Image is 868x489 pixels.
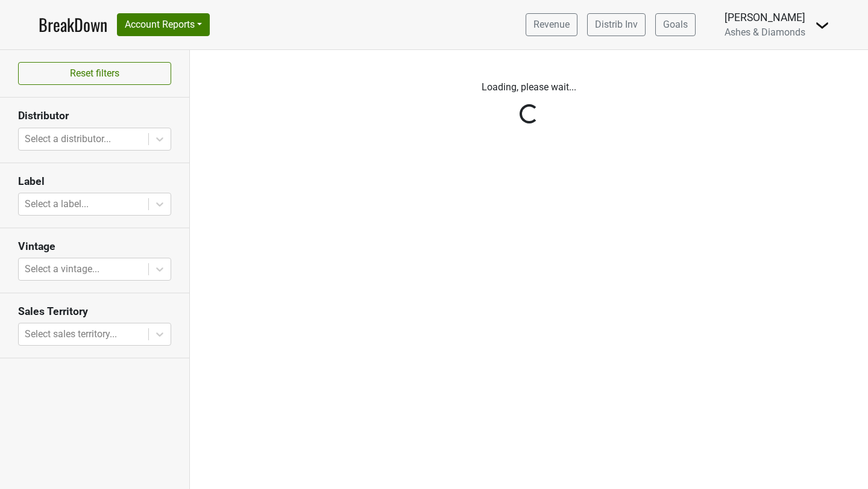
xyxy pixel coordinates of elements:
span: Ashes & Diamonds [725,26,805,38]
a: Revenue [526,13,577,36]
button: Account Reports [117,13,210,36]
a: Distrib Inv [587,13,646,36]
p: Loading, please wait... [199,80,859,95]
img: Dropdown Menu [815,18,829,33]
a: BreakDown [39,12,107,37]
a: Goals [655,13,696,36]
div: [PERSON_NAME] [725,10,805,25]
